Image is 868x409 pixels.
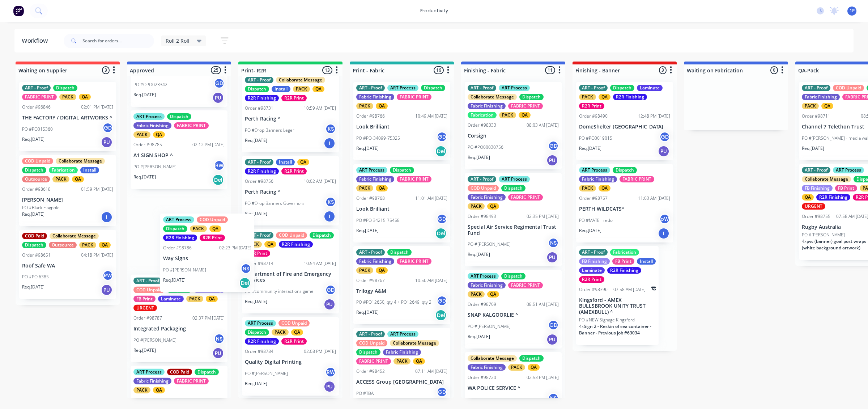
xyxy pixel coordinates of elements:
span: Roll 2 Roll [166,37,190,45]
div: Workflow [22,37,51,45]
img: Factory [13,5,24,16]
div: productivity [417,5,452,16]
input: Search for orders... [82,34,154,48]
span: 1P [850,8,855,14]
